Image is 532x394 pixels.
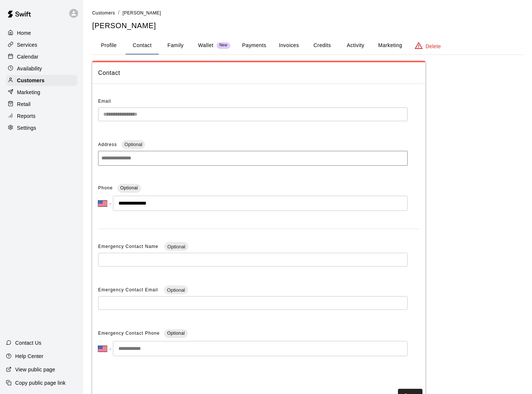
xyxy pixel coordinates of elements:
[17,41,37,49] p: Services
[164,244,188,249] span: Optional
[167,331,185,336] span: Optional
[372,37,408,54] button: Marketing
[15,352,43,360] p: Help Center
[6,99,77,110] a: Retail
[6,63,77,74] a: Availability
[92,9,523,17] nav: breadcrumb
[118,9,120,17] li: /
[98,142,117,147] span: Address
[120,185,138,191] span: Optional
[92,10,115,16] span: Customers
[164,287,188,293] span: Optional
[17,112,36,120] p: Reports
[92,10,115,16] a: Customers
[15,339,41,347] p: Contact Us
[98,244,160,249] span: Emergency Contact Name
[126,37,159,54] button: Contact
[6,110,77,122] a: Reports
[17,100,31,108] p: Retail
[217,43,230,48] span: New
[6,87,77,98] a: Marketing
[17,77,44,84] p: Customers
[17,29,31,37] p: Home
[6,122,77,133] a: Settings
[17,124,36,132] p: Settings
[17,53,39,60] p: Calendar
[159,37,192,54] button: Family
[6,51,77,62] a: Calendar
[17,65,42,72] p: Availability
[15,366,55,373] p: View public page
[92,21,523,31] h5: [PERSON_NAME]
[198,42,214,49] p: Wallet
[98,99,111,104] span: Email
[6,27,77,39] a: Home
[15,379,66,387] p: Copy public page link
[92,37,523,54] div: basic tabs example
[272,37,305,54] button: Invoices
[305,37,339,54] button: Credits
[426,43,441,50] p: Delete
[98,328,160,340] span: Emergency Contact Phone
[123,10,161,16] span: [PERSON_NAME]
[339,37,372,54] button: Activity
[98,68,419,78] span: Contact
[236,37,272,54] button: Payments
[98,182,113,194] span: Phone
[121,142,145,147] span: Optional
[92,37,126,54] button: Profile
[6,39,77,50] a: Services
[6,75,77,86] a: Customers
[98,287,160,292] span: Emergency Contact Email
[17,89,40,96] p: Marketing
[98,107,408,121] div: The email of an existing customer can only be changed by the customer themselves at https://book....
